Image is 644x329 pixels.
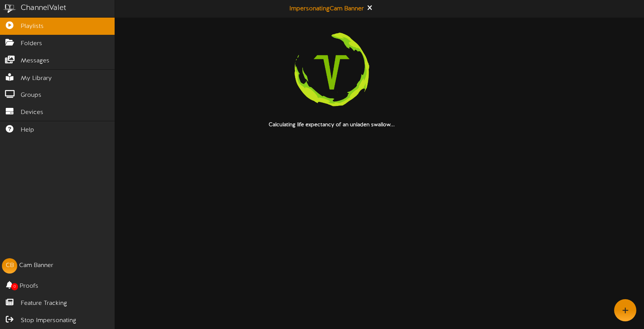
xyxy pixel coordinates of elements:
[20,282,38,291] span: Proofs
[2,258,17,274] div: CB
[283,23,381,121] img: loading-spinner-3.png
[21,91,41,100] span: Groups
[21,57,49,65] span: Messages
[21,126,34,135] span: Help
[19,261,53,270] div: Cam Banner
[21,299,67,308] span: Feature Tracking
[21,316,76,325] span: Stop Impersonating
[21,3,66,14] div: ChannelValet
[21,108,43,117] span: Devices
[11,283,18,290] span: 0
[21,22,44,31] span: Playlists
[269,122,395,128] strong: Calculating life expectancy of an unladen swallow...
[21,39,42,48] span: Folders
[21,74,52,83] span: My Library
